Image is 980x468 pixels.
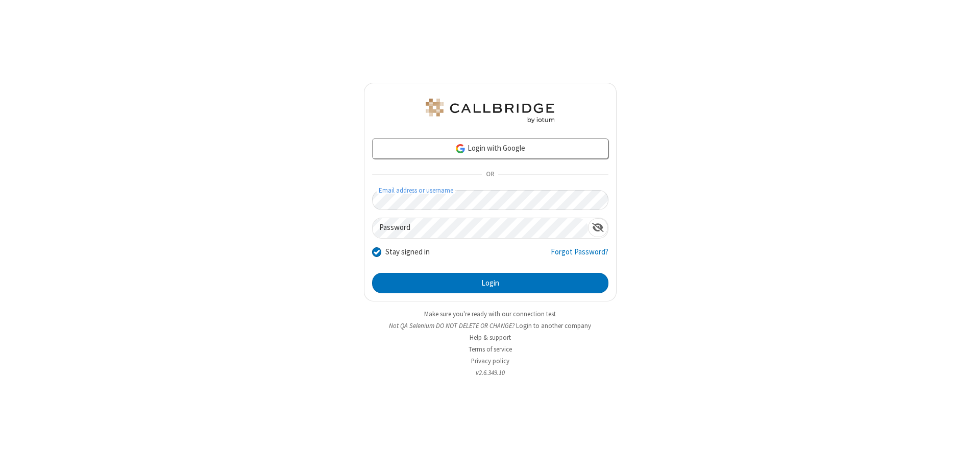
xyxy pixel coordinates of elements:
li: Not QA Selenium DO NOT DELETE OR CHANGE? [364,321,617,331]
a: Terms of service [469,345,512,354]
a: Help & support [470,333,511,342]
a: Forgot Password? [551,246,608,266]
li: v2.6.349.10 [364,368,617,378]
a: Privacy policy [471,357,509,365]
input: Email address or username [372,190,608,210]
img: google-icon.png [455,143,466,154]
div: Show password [588,218,608,237]
a: Make sure you're ready with our connection test [424,310,556,318]
input: Password [373,218,588,238]
a: Login with Google [372,138,608,159]
button: Login [372,273,608,293]
label: Stay signed in [385,246,430,258]
button: Login to another company [516,321,591,331]
span: OR [482,168,498,182]
img: QA Selenium DO NOT DELETE OR CHANGE [424,99,556,123]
